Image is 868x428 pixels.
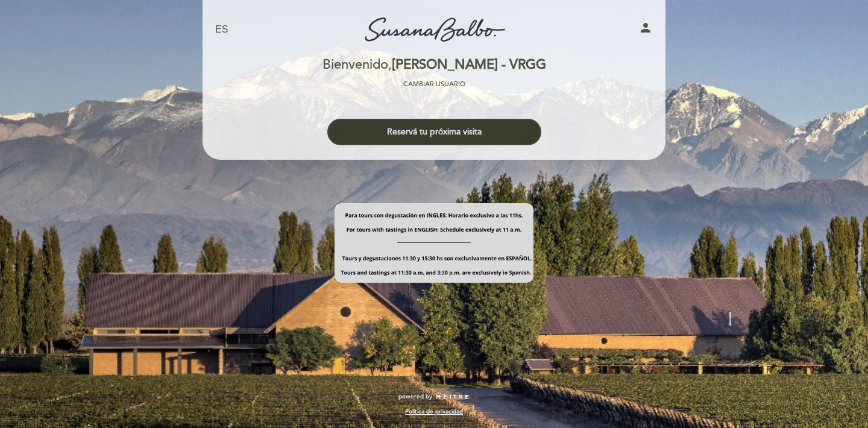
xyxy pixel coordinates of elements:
h2: Bienvenido, [322,58,546,72]
span: [PERSON_NAME] - VRGG [392,57,546,73]
a: Turismo [PERSON_NAME] Wines [359,13,509,46]
a: Política de privacidad [405,408,463,416]
button: Cambiar usuario [400,79,469,90]
button: person [638,20,653,39]
span: powered by [398,392,432,401]
img: MEITRE [435,394,470,400]
button: Reservá tu próxima visita [327,119,541,145]
a: powered by [398,392,470,401]
i: person [638,20,653,35]
img: banner_1746649882.png [335,203,533,283]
